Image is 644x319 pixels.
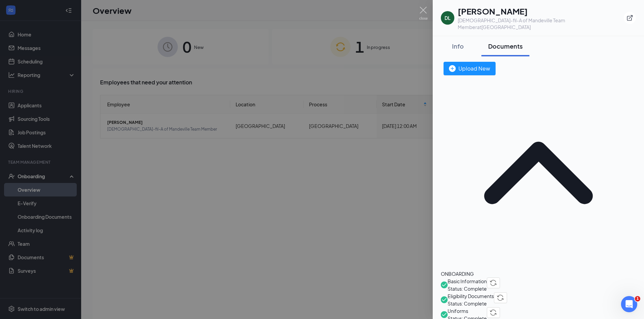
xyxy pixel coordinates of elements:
h1: [PERSON_NAME] [458,5,624,17]
span: Status: Complete [448,300,494,307]
button: Upload New [444,62,496,75]
svg: ChevronUp [441,75,636,270]
div: Upload New [449,64,490,73]
div: ONBOARDING [441,270,636,277]
iframe: Intercom live chat [621,296,637,312]
span: Status: Complete [448,285,487,292]
div: DL [445,15,451,21]
div: Info [448,42,468,50]
svg: ExternalLink [626,15,633,21]
span: Eligibility Documents [448,292,494,300]
button: ExternalLink [624,12,636,24]
div: Documents [488,42,523,50]
span: Basic Information [448,277,487,285]
span: Uniforms [448,307,487,315]
div: [DEMOGRAPHIC_DATA]-fil-A of Mandeville Team Member at [GEOGRAPHIC_DATA] [458,17,624,30]
span: 1 [635,296,640,301]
